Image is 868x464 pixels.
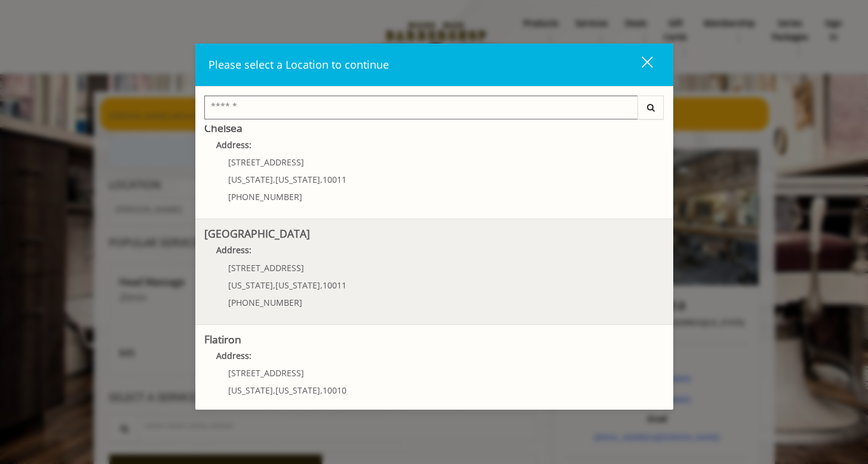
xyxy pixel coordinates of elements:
span: [PHONE_NUMBER] [228,191,302,202]
span: , [320,279,323,291]
b: Flatiron [204,332,241,346]
span: , [273,279,275,291]
span: [US_STATE] [228,279,273,291]
span: [STREET_ADDRESS] [228,367,304,379]
span: [STREET_ADDRESS] [228,262,304,274]
div: close dialog [628,56,652,73]
span: , [273,385,275,396]
b: Address: [216,350,251,361]
b: Address: [216,244,251,256]
span: [PHONE_NUMBER] [228,402,302,413]
span: [PHONE_NUMBER] [228,297,302,308]
span: 10011 [323,174,346,185]
b: Chelsea [204,121,243,135]
input: Search Center [204,96,638,119]
span: [US_STATE] [275,174,320,185]
span: [US_STATE] [275,279,320,291]
b: [GEOGRAPHIC_DATA] [204,226,310,241]
button: close dialog [619,53,660,77]
span: 10010 [323,385,346,396]
div: Center Select [204,96,664,125]
i: Search button [644,103,658,112]
span: , [320,385,323,396]
span: Please select a Location to continue [208,57,389,72]
span: [US_STATE] [228,174,273,185]
span: 10011 [323,279,346,291]
b: Address: [216,139,251,150]
span: , [273,174,275,185]
span: [US_STATE] [228,385,273,396]
span: [STREET_ADDRESS] [228,156,304,168]
span: [US_STATE] [275,385,320,396]
span: , [320,174,323,185]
